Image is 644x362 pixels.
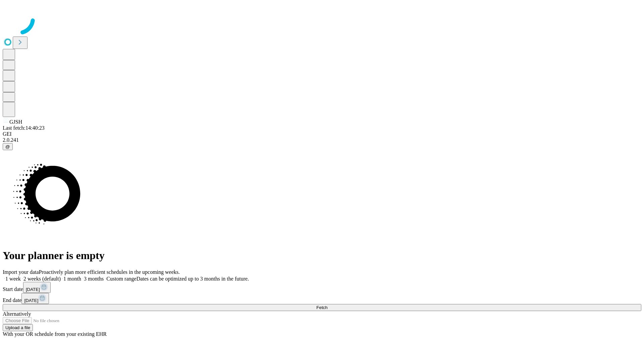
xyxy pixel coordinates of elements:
[316,305,327,310] span: Fetch
[23,282,51,293] button: [DATE]
[3,324,33,331] button: Upload a file
[5,276,21,282] span: 1 week
[84,276,104,282] span: 3 months
[3,131,641,137] div: GEI
[5,144,10,149] span: @
[26,287,40,292] span: [DATE]
[3,282,641,293] div: Start date
[24,298,38,303] span: [DATE]
[63,276,81,282] span: 1 month
[3,331,107,337] span: With your OR schedule from your existing EHR
[9,119,22,125] span: GJSH
[3,269,39,275] span: Import your data
[39,269,180,275] span: Proactively plan more efficient schedules in the upcoming weeks.
[23,276,61,282] span: 2 weeks (default)
[137,276,249,282] span: Dates can be optimized up to 3 months in the future.
[3,249,641,262] h1: Your planner is empty
[3,293,641,304] div: End date
[21,293,49,304] button: [DATE]
[106,276,136,282] span: Custom range
[3,125,45,131] span: Last fetch: 14:40:23
[3,311,31,317] span: Alternatively
[3,143,13,150] button: @
[3,304,641,311] button: Fetch
[3,137,641,143] div: 2.0.241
